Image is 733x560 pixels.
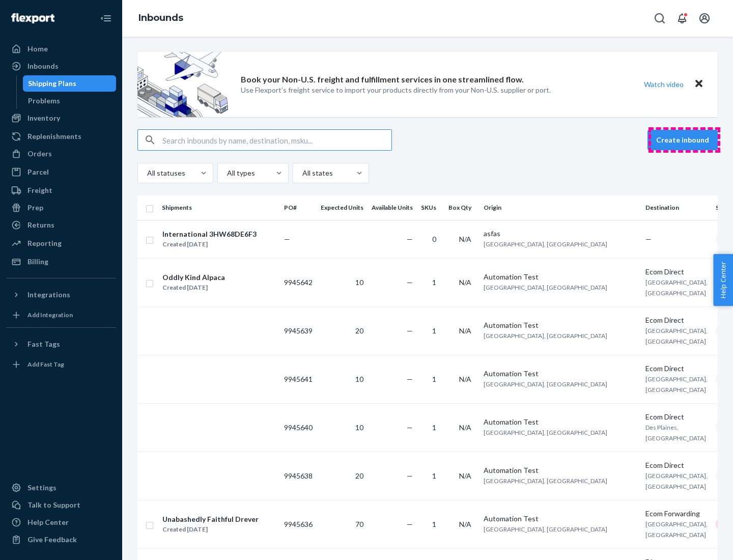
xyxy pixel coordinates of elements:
[484,229,637,239] div: asfas
[27,360,64,369] div: Add Fast Tag
[637,77,690,92] button: Watch video
[694,8,715,29] button: Open account menu
[27,500,80,510] div: Talk to Support
[645,327,708,345] span: [GEOGRAPHIC_DATA], [GEOGRAPHIC_DATA]
[241,74,524,86] p: Book your Non-U.S. freight and fulfillment services in one streamlined flow.
[480,195,641,220] th: Origin
[27,185,52,195] div: Freight
[6,217,116,233] a: Returns
[27,290,70,300] div: Integrations
[317,195,368,220] th: Expected Units
[280,403,317,452] td: 9945640
[280,355,317,403] td: 9945641
[162,283,225,293] div: Created [DATE]
[241,85,551,95] p: Use Flexport’s freight service to import your products directly from your Non-U.S. supplier or port.
[226,168,227,178] input: All types
[23,93,117,109] a: Problems
[27,203,43,213] div: Prep
[280,195,317,220] th: PO#
[6,307,116,323] a: Add Integration
[484,240,607,248] span: [GEOGRAPHIC_DATA], [GEOGRAPHIC_DATA]
[484,429,607,436] span: [GEOGRAPHIC_DATA], [GEOGRAPHIC_DATA]
[6,235,116,251] a: Reporting
[28,78,76,89] div: Shipping Plans
[407,326,413,335] span: —
[692,77,706,92] button: Close
[162,239,257,249] div: Created [DATE]
[138,12,183,23] a: Inbounds
[6,200,116,216] a: Prep
[459,375,471,383] span: N/A
[27,238,62,248] div: Reporting
[301,168,302,178] input: All states
[355,375,363,383] span: 10
[27,517,69,527] div: Help Center
[459,520,471,528] span: N/A
[444,195,480,220] th: Box Qty
[645,509,708,519] div: Ecom Forwarding
[6,480,116,496] a: Settings
[27,113,60,123] div: Inventory
[355,423,363,432] span: 10
[645,278,708,297] span: [GEOGRAPHIC_DATA], [GEOGRAPHIC_DATA]
[6,514,116,530] a: Help Center
[645,520,708,539] span: [GEOGRAPHIC_DATA], [GEOGRAPHIC_DATA]
[6,164,116,180] a: Parcel
[6,254,116,270] a: Billing
[484,514,637,524] div: Automation Test
[484,284,607,291] span: [GEOGRAPHIC_DATA], [GEOGRAPHIC_DATA]
[645,235,652,243] span: —
[27,311,73,319] div: Add Integration
[432,326,436,335] span: 1
[11,13,54,23] img: Flexport logo
[355,471,363,480] span: 20
[459,423,471,432] span: N/A
[432,278,436,287] span: 1
[158,195,280,220] th: Shipments
[484,465,637,475] div: Automation Test
[23,75,117,92] a: Shipping Plans
[27,483,57,493] div: Settings
[146,168,147,178] input: All statuses
[459,235,471,243] span: N/A
[6,182,116,199] a: Freight
[6,356,116,373] a: Add Fast Tag
[432,471,436,480] span: 1
[645,412,708,422] div: Ecom Direct
[407,375,413,383] span: —
[6,58,116,74] a: Inbounds
[713,254,733,306] button: Help Center
[6,146,116,162] a: Orders
[27,257,48,267] div: Billing
[645,267,708,277] div: Ecom Direct
[484,380,607,388] span: [GEOGRAPHIC_DATA], [GEOGRAPHIC_DATA]
[645,424,706,442] span: Des Plaines, [GEOGRAPHIC_DATA]
[96,8,116,29] button: Close Navigation
[459,471,471,480] span: N/A
[407,471,413,480] span: —
[162,272,225,283] div: Oddly Kind Alpaca
[6,110,116,126] a: Inventory
[407,520,413,528] span: —
[432,375,436,383] span: 1
[484,332,607,340] span: [GEOGRAPHIC_DATA], [GEOGRAPHIC_DATA]
[355,278,363,287] span: 10
[6,531,116,548] button: Give Feedback
[459,278,471,287] span: N/A
[484,320,637,330] div: Automation Test
[645,363,708,374] div: Ecom Direct
[27,220,54,230] div: Returns
[280,258,317,306] td: 9945642
[484,272,637,282] div: Automation Test
[672,8,692,29] button: Open notifications
[650,8,670,29] button: Open Search Box
[459,326,471,335] span: N/A
[417,195,444,220] th: SKUs
[6,41,116,57] a: Home
[27,44,48,54] div: Home
[355,520,363,528] span: 70
[130,4,191,33] ol: breadcrumbs
[368,195,417,220] th: Available Units
[280,452,317,500] td: 9945638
